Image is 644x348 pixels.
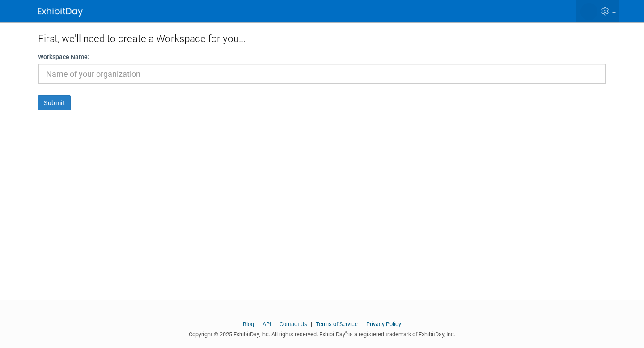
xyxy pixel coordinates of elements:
span: | [255,321,261,327]
a: Privacy Policy [366,321,401,327]
a: API [263,321,271,327]
a: Contact Us [280,321,307,327]
label: Workspace Name: [38,52,89,61]
img: Chris Obarski [580,3,597,20]
sup: ® [345,330,348,335]
a: Terms of Service [316,321,358,327]
span: | [309,321,314,327]
a: Blog [243,321,254,327]
button: Submit [38,95,71,110]
span: | [359,321,365,327]
div: First, we'll need to create a Workspace for you... [38,22,606,52]
img: ExhibitDay [38,8,83,17]
input: Name of your organization [38,64,606,84]
span: | [272,321,278,327]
